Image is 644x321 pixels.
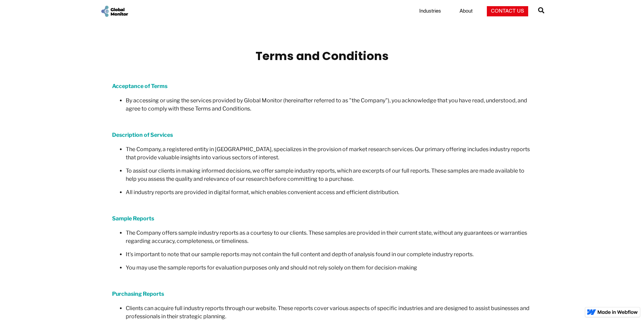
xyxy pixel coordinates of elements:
li: Clients can acquire full industry reports through our website. These reports cover various aspect... [126,304,532,321]
li: The Company offers sample industry reports as a courtesy to our clients. These samples are provid... [126,229,532,245]
a: home [100,5,129,18]
span:  [538,5,544,15]
li: All industry reports are provided in digital format, which enables convenient access and efficien... [126,188,532,196]
h1: Terms and Conditions [112,50,532,62]
img: Made in Webflow [598,310,638,314]
div: Description of Services [112,132,532,138]
a: Contact Us [487,6,528,16]
li: The Company, a registered entity in [GEOGRAPHIC_DATA], specializes in the provision of market res... [126,145,532,162]
a: Industries [415,8,445,15]
a: About [455,8,477,15]
a:  [538,4,544,18]
div: Purchasing Reports [112,291,532,297]
li: By accessing or using the services provided by Global Monitor (hereinafter referred to as "the Co... [126,97,532,113]
li: You may use the sample reports for evaluation purposes only and should not rely solely on them fo... [126,264,532,272]
div: Sample Reports [112,215,532,222]
li: To assist our clients in making informed decisions, we offer sample industry reports, which are e... [126,167,532,183]
li: It's important to note that our sample reports may not contain the full content and depth of anal... [126,250,532,259]
div: Acceptance of Terms [112,83,532,90]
